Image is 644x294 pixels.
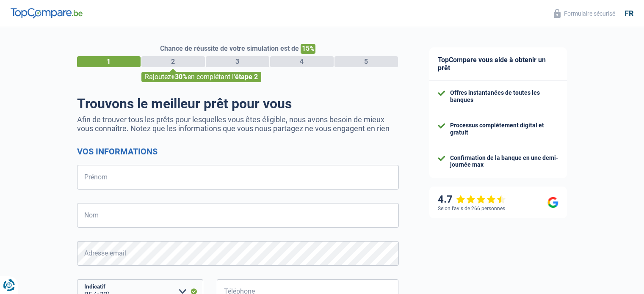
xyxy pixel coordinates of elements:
[235,73,258,81] span: étape 2
[270,56,334,67] div: 4
[429,47,567,81] div: TopCompare vous aide à obtenir un prêt
[438,206,505,212] div: Selon l’avis de 266 personnes
[141,56,205,67] div: 2
[141,72,261,82] div: Rajoutez en complétant l'
[77,96,399,112] h1: Trouvons le meilleur prêt pour vous
[206,56,269,67] div: 3
[77,56,141,67] div: 1
[450,89,558,104] div: Offres instantanées de toutes les banques
[625,9,633,18] div: fr
[77,115,399,133] p: Afin de trouver tous les prêts pour lesquelles vous êtes éligible, nous avons besoin de mieux vou...
[11,8,83,18] img: TopCompare Logo
[450,122,558,136] div: Processus complètement digital et gratuit
[171,73,188,81] span: +30%
[77,146,399,157] h2: Vos informations
[549,6,620,20] button: Formulaire sécurisé
[334,56,398,67] div: 5
[438,193,506,206] div: 4.7
[301,44,315,54] span: 15%
[450,154,558,169] div: Confirmation de la banque en une demi-journée max
[160,44,299,52] span: Chance de réussite de votre simulation est de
